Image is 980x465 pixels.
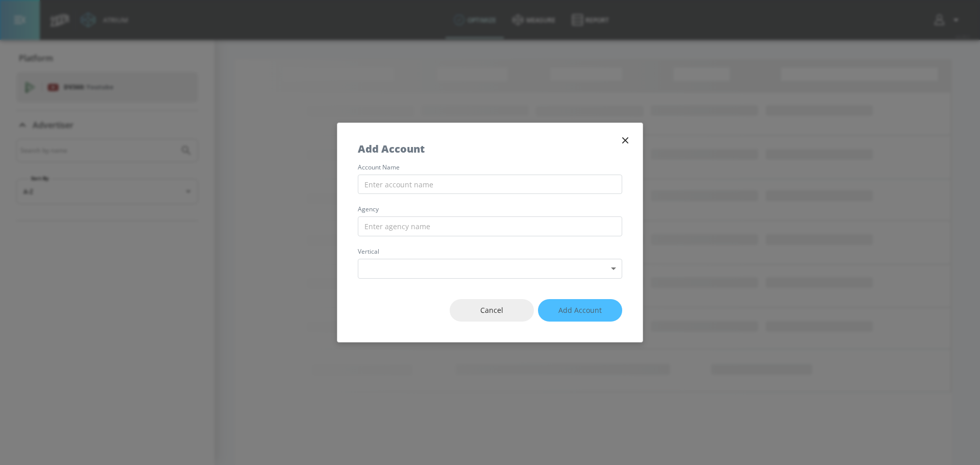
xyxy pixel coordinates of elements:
[450,299,534,322] button: Cancel
[358,206,622,212] label: agency
[358,164,622,170] label: account name
[358,175,622,194] input: Enter account name
[470,304,513,317] span: Cancel
[358,259,622,279] div: ​
[358,249,622,255] label: vertical
[358,216,622,236] input: Enter agency name
[358,143,425,154] h5: Add Account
